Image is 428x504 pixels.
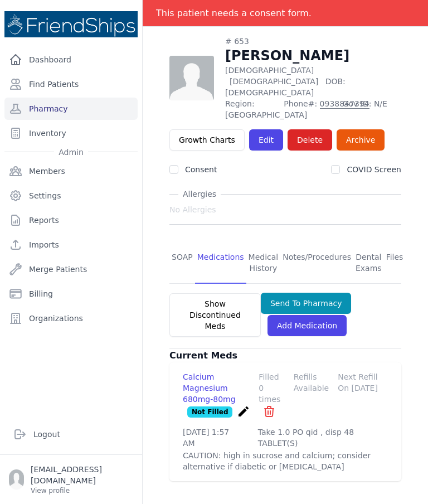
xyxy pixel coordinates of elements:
[195,243,246,284] a: Medications
[4,160,138,182] a: Members
[4,11,138,37] img: Medical Missions EMR
[187,406,232,418] p: Not Filled
[259,371,284,405] div: Filled 0 times
[288,129,332,151] button: Delete
[183,427,240,449] p: [DATE] 1:57 AM
[169,204,216,215] span: No Allergies
[178,188,221,200] span: Allergies
[4,307,138,329] a: Organizations
[169,243,401,284] nav: Tabs
[225,47,401,65] h1: [PERSON_NAME]
[183,371,250,405] div: Calcium Magnesium 680mg-80mg
[9,423,133,445] a: Logout
[225,98,277,120] span: Region: [GEOGRAPHIC_DATA]
[280,243,353,284] a: Notes/Procedures
[169,243,195,284] a: SOAP
[353,243,384,284] a: Dental Exams
[347,165,401,174] label: COVID Screen
[9,464,133,495] a: [EMAIL_ADDRESS][DOMAIN_NAME] View profile
[31,464,133,486] p: [EMAIL_ADDRESS][DOMAIN_NAME]
[261,293,352,314] button: Send To Pharmacy
[237,410,253,420] a: create
[338,371,379,405] div: Next Refill On [DATE]
[169,349,401,362] h3: Current Meds
[384,243,406,284] a: Files
[4,209,138,231] a: Reports
[169,56,214,100] img: person-242608b1a05df3501eefc295dc1bc67a.jpg
[225,36,401,47] div: # 653
[246,243,281,284] a: Medical History
[237,405,250,418] i: create
[169,129,245,151] a: Growth Charts
[4,283,138,305] a: Billing
[337,129,385,151] a: Archive
[4,185,138,207] a: Settings
[225,65,401,98] p: [DEMOGRAPHIC_DATA]
[294,371,329,405] div: Refills Available
[284,98,335,120] span: Phone#:
[4,73,138,95] a: Find Patients
[258,427,388,449] p: Take 1.0 PO qid , disp 48 TABLET(S)
[4,258,138,280] a: Merge Patients
[267,315,347,336] a: Add Medication
[230,77,318,86] span: [DEMOGRAPHIC_DATA]
[4,122,138,144] a: Inventory
[183,450,388,472] p: CAUTION: high in sucrose and calcium; consider alternative if diabetic or [MEDICAL_DATA]
[4,234,138,256] a: Imports
[249,129,283,151] a: Edit
[31,486,133,495] p: View profile
[54,147,88,158] span: Admin
[4,98,138,120] a: Pharmacy
[343,98,401,120] span: Gov ID: N/E
[4,49,138,71] a: Dashboard
[185,165,217,174] label: Consent
[169,293,261,337] button: Show Discontinued Meds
